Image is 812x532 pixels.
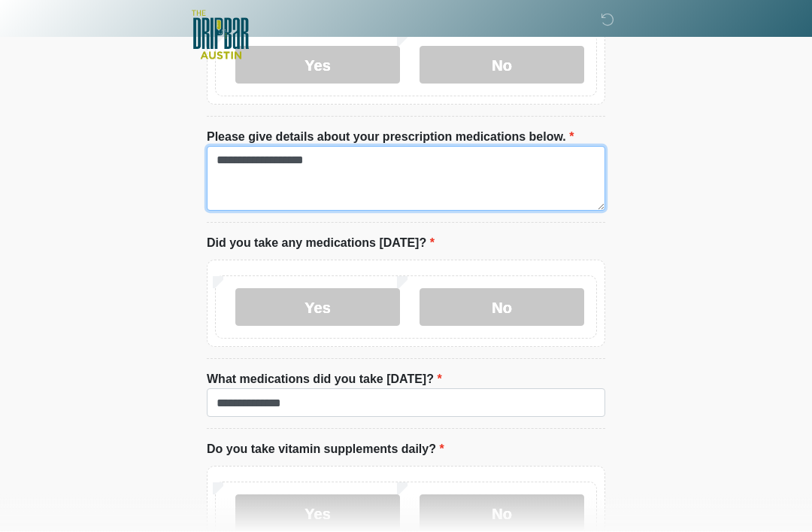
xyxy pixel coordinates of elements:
[235,290,400,327] label: Yes
[420,290,584,327] label: No
[192,11,249,60] img: The DRIPBaR - Austin The Domain Logo
[207,442,444,460] label: Do you take vitamin supplements daily?
[207,236,435,254] label: Did you take any medications [DATE]?
[207,129,574,147] label: Please give details about your prescription medications below.
[207,372,442,390] label: What medications did you take [DATE]?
